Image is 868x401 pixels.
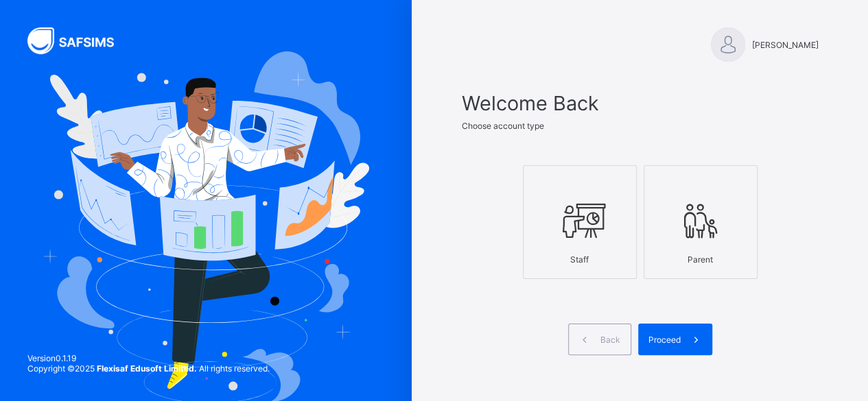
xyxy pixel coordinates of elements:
[27,353,270,363] span: Version 0.1.19
[600,335,620,345] span: Back
[27,27,130,54] img: SAFSIMS Logo
[462,91,819,115] span: Welcome Back
[752,40,819,50] span: [PERSON_NAME]
[462,121,544,131] span: Choose account type
[530,247,629,271] div: Staff
[97,363,197,374] strong: Flexisaf Edusoft Limited.
[651,247,750,271] div: Parent
[648,335,681,345] span: Proceed
[27,363,270,374] span: Copyright © 2025 All rights reserved.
